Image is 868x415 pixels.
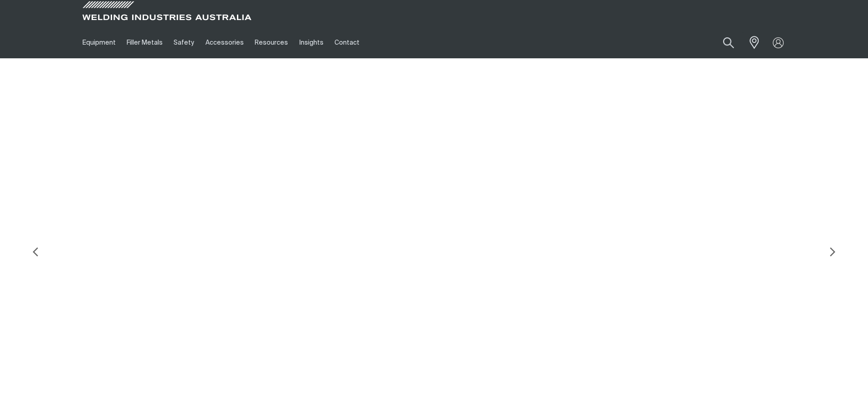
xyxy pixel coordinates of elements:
[26,243,45,261] img: PrevArrow
[168,27,200,58] a: Safety
[701,32,744,53] input: Product name or item number...
[293,27,329,58] a: Insights
[121,27,168,58] a: Filler Metals
[77,27,613,58] nav: Main
[823,243,842,261] img: NextArrow
[249,27,293,58] a: Resources
[77,27,121,58] a: Equipment
[200,27,249,58] a: Accessories
[329,27,365,58] a: Contact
